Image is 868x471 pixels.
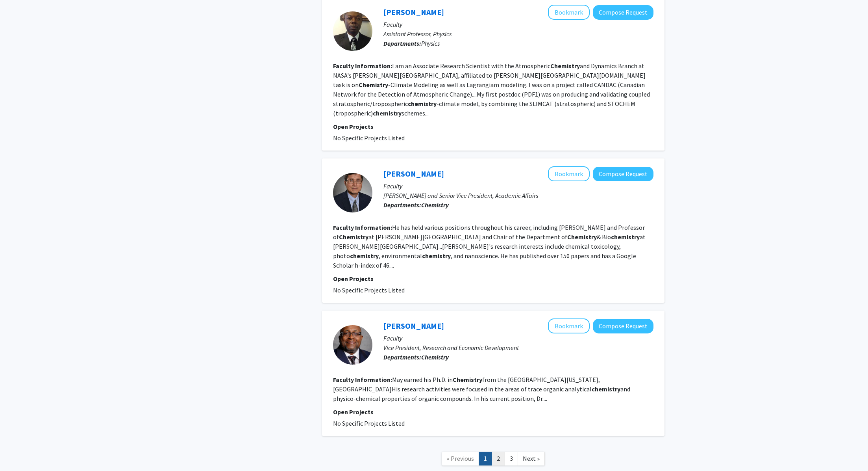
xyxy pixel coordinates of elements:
fg-read-more: He has held various positions throughout his career, including [PERSON_NAME] and Professor of at ... [333,223,646,269]
span: No Specific Projects Listed [333,419,405,427]
fg-read-more: May earned his Ph.D. in from the [GEOGRAPHIC_DATA][US_STATE], [GEOGRAPHIC_DATA]His research activ... [333,376,630,402]
button: Add Richard Damoah to Bookmarks [548,5,590,20]
p: Open Projects [333,407,653,417]
fg-read-more: I am an Associate Research Scientist with the Atmospheric and Dynamics Branch at NASA's [PERSON_N... [333,62,650,117]
p: [PERSON_NAME] and Senior Vice President, Academic Affairs [383,191,653,200]
button: Compose Request to Hongtao Yu [593,167,653,181]
b: chemistry [611,233,640,241]
span: No Specific Projects Listed [333,134,405,142]
b: Departments: [383,353,421,361]
span: No Specific Projects Listed [333,286,405,294]
b: chemistry [373,109,402,117]
b: chemistry [592,385,620,393]
b: Faculty Information: [333,376,392,384]
b: Chemistry [550,62,580,70]
b: chemistry [408,100,437,108]
span: Next » [523,454,540,462]
button: Compose Request to Richard Damoah [593,5,653,20]
b: Chemistry [567,233,597,241]
p: Faculty [383,181,653,191]
p: Open Projects [333,122,653,131]
iframe: Chat [6,436,33,465]
b: Chemistry [421,201,449,209]
b: chemistry [350,252,379,260]
a: [PERSON_NAME] [383,169,444,179]
p: Vice President, Research and Economic Development [383,343,653,352]
p: Open Projects [333,274,653,283]
b: Faculty Information: [333,223,392,231]
button: Add Willie May to Bookmarks [548,318,590,333]
b: chemistry [422,252,451,260]
b: Departments: [383,39,421,47]
span: Physics [421,39,440,47]
a: [PERSON_NAME] [383,7,444,17]
b: Faculty Information: [333,62,392,70]
b: Chemistry [421,353,449,361]
b: Chemistry [453,376,482,384]
b: Chemistry [339,233,368,241]
p: Faculty [383,333,653,343]
b: Departments: [383,201,421,209]
a: 3 [505,452,518,465]
a: Next [518,452,545,465]
button: Add Hongtao Yu to Bookmarks [548,166,590,181]
p: Faculty [383,20,653,29]
a: 2 [492,452,505,465]
a: [PERSON_NAME] [383,321,444,331]
b: Chemistry [359,81,388,89]
p: Assistant Professor, Physics [383,29,653,39]
button: Compose Request to Willie May [593,319,653,333]
a: 1 [479,452,492,465]
span: « Previous [447,454,474,462]
a: Previous Page [442,452,479,465]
